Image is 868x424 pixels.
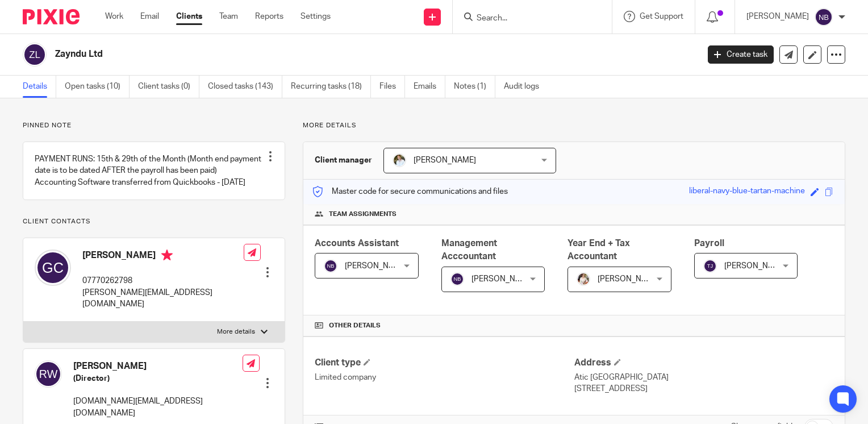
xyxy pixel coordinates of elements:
img: Kayleigh%20Henson.jpeg [577,272,590,286]
span: Accounts Assistant [315,239,399,248]
p: [STREET_ADDRESS] [574,383,833,394]
a: Recurring tasks (18) [291,76,371,98]
img: svg%3E [815,8,833,26]
p: Client contacts [23,217,285,226]
img: svg%3E [703,259,717,273]
span: Year End + Tax Accountant [567,239,630,261]
p: Atic [GEOGRAPHIC_DATA] [574,372,833,383]
a: Notes (1) [454,76,495,98]
a: Clients [176,11,202,22]
a: Files [379,76,405,98]
span: Team assignments [329,210,397,219]
a: Email [140,11,159,22]
h4: Address [574,357,833,369]
a: Emails [414,76,445,98]
a: Client tasks (0) [138,76,199,98]
img: sarah-royle.jpg [393,153,406,167]
p: More details [217,327,255,336]
input: Search [475,14,578,24]
p: [PERSON_NAME] [746,11,809,22]
img: svg%3E [450,272,464,286]
h4: Client type [315,357,574,369]
p: Master code for secure communications and files [312,186,508,197]
img: Pixie [23,9,80,24]
span: [PERSON_NAME] [345,262,407,270]
a: Team [219,11,238,22]
p: Limited company [315,372,574,383]
span: [PERSON_NAME] [471,275,534,283]
i: Primary [161,250,173,261]
a: Reports [255,11,283,22]
span: [PERSON_NAME] [598,275,660,283]
h4: [PERSON_NAME] [82,250,244,264]
p: 07770262798 [82,275,244,286]
img: svg%3E [35,360,62,388]
h5: (Director) [73,373,243,384]
a: Details [23,76,56,98]
img: svg%3E [35,250,71,286]
a: Audit logs [504,76,548,98]
span: [PERSON_NAME] [724,262,787,270]
a: Open tasks (10) [65,76,130,98]
div: liberal-navy-blue-tartan-machine [689,185,805,198]
img: svg%3E [23,43,47,66]
p: [DOMAIN_NAME][EMAIL_ADDRESS][DOMAIN_NAME] [73,396,243,419]
h4: [PERSON_NAME] [73,360,243,372]
a: Closed tasks (143) [208,76,282,98]
p: Pinned note [23,121,285,130]
img: svg%3E [324,259,337,273]
span: Payroll [694,239,724,248]
h3: Client manager [315,155,372,166]
a: Settings [301,11,331,22]
span: [PERSON_NAME] [414,156,476,164]
span: Get Support [640,13,683,20]
a: Create task [708,45,774,64]
p: More details [303,121,845,130]
span: Other details [329,321,381,330]
a: Work [105,11,123,22]
p: [PERSON_NAME][EMAIL_ADDRESS][DOMAIN_NAME] [82,287,244,310]
h2: Zayndu Ltd [55,48,564,60]
span: Management Acccountant [441,239,497,261]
